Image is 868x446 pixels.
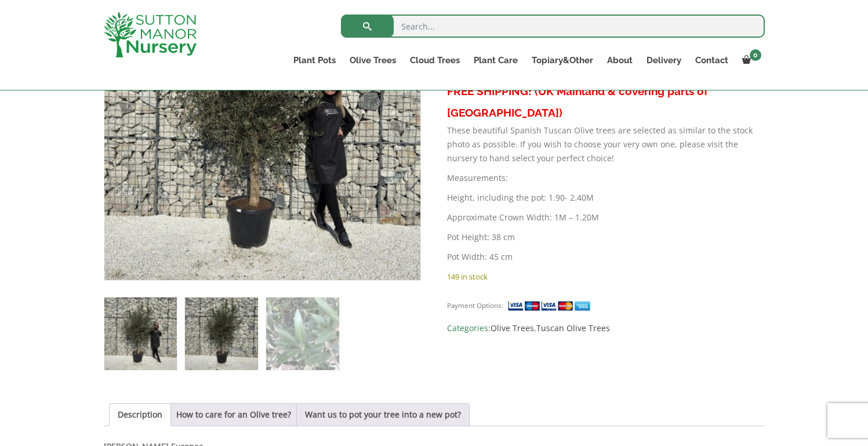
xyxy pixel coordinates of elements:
[447,301,503,310] small: Payment Options:
[447,230,764,244] p: Pot Height: 38 cm
[403,52,467,68] a: Cloud Trees
[447,270,764,284] p: 149 in stock
[536,322,610,333] a: Tuscan Olive Trees
[118,404,162,426] a: Description
[735,52,765,68] a: 0
[104,298,177,370] img: Tuscan Olive Tree XXL 1.90 - 2.40
[185,298,257,370] img: Tuscan Olive Tree XXL 1.90 - 2.40 - Image 2
[341,14,765,38] input: Search...
[447,124,764,165] p: These beautiful Spanish Tuscan Olive trees are selected as similar to the stock photo as possible...
[447,171,764,185] p: Measurements:
[467,52,525,68] a: Plant Care
[491,322,534,333] a: Olive Trees
[343,52,403,68] a: Olive Trees
[447,191,764,205] p: Height, including the pot: 1.90- 2.40M
[447,81,764,124] h3: FREE SHIPPING! (UK Mainland & covering parts of [GEOGRAPHIC_DATA])
[286,52,343,68] a: Plant Pots
[447,211,764,224] p: Approximate Crown Width: 1M – 1.20M
[600,52,640,68] a: About
[525,52,600,68] a: Topiary&Other
[447,250,764,264] p: Pot Width: 45 cm
[266,298,339,370] img: Tuscan Olive Tree XXL 1.90 - 2.40 - Image 3
[176,404,291,426] a: How to care for an Olive tree?
[507,300,594,312] img: payment supported
[104,12,197,57] img: logo
[305,404,461,426] a: Want us to pot your tree into a new pot?
[447,321,764,335] span: Categories: ,
[640,52,688,68] a: Delivery
[750,49,761,61] span: 0
[688,52,735,68] a: Contact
